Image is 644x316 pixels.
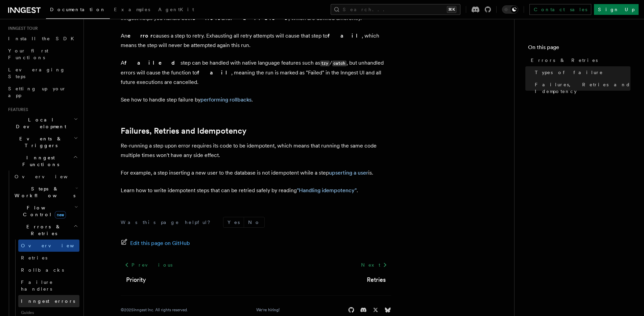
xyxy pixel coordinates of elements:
p: See how to handle step failure by . [121,95,391,105]
span: Setting up your app [8,86,66,98]
a: Retries [367,275,386,285]
p: An causes a step to retry. Exhausting all retry attempts will cause that step to , which means th... [121,31,391,50]
a: Failures, Retries and Idempotency [121,126,246,136]
p: A step can be handled with native language features such as / , but unhandled errors will cause t... [121,58,391,87]
a: Overview [18,240,79,252]
a: Install the SDK [5,32,79,45]
a: Inngest errors [18,295,79,307]
a: Failure handlers [18,276,79,295]
a: Errors & Retries [528,54,630,66]
p: Re-running a step upon error requires its code to be idempotent, which means that running the sam... [121,141,391,160]
span: Inngest Functions [5,154,73,168]
a: Types of failure [532,66,630,78]
span: Examples [114,7,150,12]
button: Flow Controlnew [12,202,79,221]
a: Edit this page on GitHub [121,239,190,248]
button: Toggle dark mode [502,5,518,14]
a: Rollbacks [18,264,79,276]
p: For example, a step inserting a new user to the database is not idempotent while a step is. [121,168,391,178]
a: Overview [12,171,79,183]
strong: failed [124,60,181,66]
button: Search...⌘K [331,4,460,15]
span: Features [5,107,28,112]
strong: error [127,32,153,39]
a: AgentKit [154,2,198,18]
span: Your first Functions [8,48,48,60]
code: try [320,61,330,66]
span: Overview [15,174,84,179]
a: Contact sales [529,4,591,15]
span: Steps & Workflows [12,185,75,199]
a: Retries [18,252,79,264]
button: Errors & Retries [12,221,79,240]
span: Inngest tour [5,26,38,31]
a: performing rollbacks [200,96,252,103]
a: Next [357,259,391,271]
code: catch [332,61,347,66]
a: Failures, Retries and Idempotency [532,78,630,97]
span: Local Development [5,116,74,130]
span: Flow Control [12,204,74,218]
span: Overview [21,243,91,248]
strong: fail [197,69,231,76]
kbd: ⌘K [447,6,456,13]
button: Yes [223,217,244,227]
p: Learn how to write idempotent steps that can be retried safely by reading . [121,186,391,195]
a: Your first Functions [5,45,79,64]
a: upserting a user [329,170,368,176]
h4: On this page [528,43,630,54]
span: Documentation [50,7,106,12]
button: No [244,217,264,227]
span: Types of failure [535,69,603,76]
span: Install the SDK [8,36,78,41]
span: Leveraging Steps [8,67,65,79]
a: Previous [121,259,176,271]
button: Inngest Functions [5,152,79,171]
span: new [55,211,66,219]
a: Sign Up [594,4,639,15]
a: Priority [126,275,146,285]
button: Local Development [5,114,79,133]
button: Events & Triggers [5,133,79,152]
a: Leveraging Steps [5,64,79,83]
a: Setting up your app [5,83,79,101]
span: Edit this page on GitHub [130,239,190,248]
span: Inngest errors [21,298,75,304]
span: Events & Triggers [5,135,74,149]
span: Rollbacks [21,267,64,273]
span: Failure handlers [21,279,53,292]
span: Retries [21,255,47,261]
p: Was this page helpful? [121,219,215,226]
a: Examples [110,2,154,18]
button: Steps & Workflows [12,183,79,202]
a: We're hiring! [256,307,280,313]
span: AgentKit [158,7,194,12]
span: Errors & Retries [531,57,598,64]
span: Failures, Retries and Idempotency [535,81,630,95]
div: © 2025 Inngest Inc. All rights reserved. [121,307,188,313]
a: Documentation [46,2,110,19]
a: "Handling idempotency" [297,187,357,194]
span: Errors & Retries [12,223,73,237]
strong: fail [328,32,362,39]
